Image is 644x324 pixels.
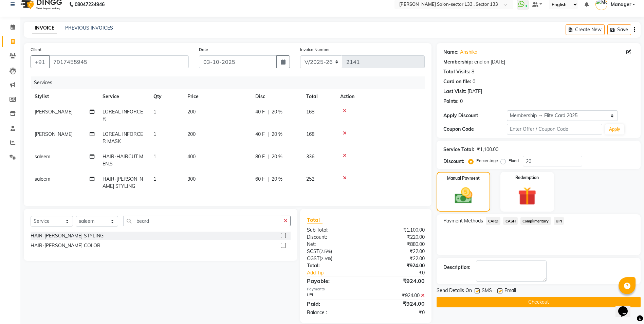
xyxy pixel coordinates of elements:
span: HAIR-[PERSON_NAME] STYLING [103,176,143,189]
label: Invoice Number [300,47,330,53]
th: Qty [149,89,183,104]
button: Checkout [437,297,641,307]
button: Create New [566,24,605,35]
div: ₹22.00 [366,248,430,255]
span: 1 [153,109,156,115]
div: Membership: [443,58,473,66]
label: Percentage [476,158,498,164]
div: Total: [302,262,366,269]
div: HAIR-[PERSON_NAME] COLOR [31,242,100,249]
span: Send Details On [437,287,472,295]
button: Apply [605,124,624,134]
span: Payment Methods [443,217,483,224]
th: Service [98,89,149,104]
span: CARD [486,217,500,225]
span: LOREAL INFORCER [103,109,143,122]
a: Add Tip [302,269,376,276]
span: LOREAL INFORCER MASK [103,131,143,144]
input: Search by Name/Mobile/Email/Code [49,55,189,68]
span: Complimentary [520,217,551,225]
span: 200 [187,109,196,115]
span: CGST [307,255,319,262]
span: 400 [187,154,196,160]
div: UPI [302,292,366,299]
div: Discount: [302,234,366,241]
div: 0 [460,98,463,105]
div: Last Visit: [443,88,466,95]
span: 40 F [255,108,265,115]
span: 1 [153,176,156,182]
input: Enter Offer / Coupon Code [507,124,602,134]
div: Discount: [443,158,464,165]
span: 80 F [255,153,265,160]
span: CASH [503,217,518,225]
span: saleem [35,176,50,182]
span: | [268,108,269,115]
span: SGST [307,248,319,254]
img: _cash.svg [449,185,478,206]
div: Payable: [302,277,366,285]
div: ₹22.00 [366,255,430,262]
div: ₹924.00 [366,300,430,308]
div: ₹1,100.00 [477,146,498,153]
div: Paid: [302,300,366,308]
a: INVOICE [32,22,57,34]
th: Price [183,89,251,104]
span: 60 F [255,176,265,183]
th: Total [302,89,336,104]
img: _gift.svg [512,185,542,208]
div: Name: [443,49,459,56]
span: 40 F [255,131,265,138]
div: Service Total: [443,146,474,153]
div: Total Visits: [443,68,470,75]
a: PREVIOUS INVOICES [65,25,113,31]
span: 200 [187,131,196,137]
div: Apply Discount [443,112,507,119]
div: Balance : [302,309,366,316]
div: ₹0 [376,269,430,276]
span: 20 % [272,153,282,160]
button: +91 [31,55,50,68]
span: Manager [611,1,631,8]
div: Net: [302,241,366,248]
span: 1 [153,154,156,160]
div: ( ) [302,248,366,255]
div: ( ) [302,255,366,262]
span: 20 % [272,176,282,183]
span: 2.5% [320,249,331,254]
iframe: chat widget [615,297,637,317]
div: ₹924.00 [366,292,430,299]
span: saleem [35,154,50,160]
span: Email [504,287,516,295]
span: UPI [554,217,564,225]
div: Payments [307,286,425,292]
span: HAIR-HAIRCUT MEN,S [103,154,143,167]
span: 168 [306,109,314,115]
span: 2.5% [321,256,331,261]
th: Stylist [31,89,98,104]
span: | [268,131,269,138]
div: [DATE] [467,88,482,95]
input: Search or Scan [123,216,281,226]
div: ₹924.00 [366,262,430,269]
div: 0 [473,78,475,85]
a: Anshika [460,49,477,56]
div: end on [DATE] [474,58,505,66]
label: Redemption [515,175,539,181]
span: Total [307,216,323,223]
div: ₹1,100.00 [366,227,430,234]
span: 252 [306,176,314,182]
div: Sub Total: [302,227,366,234]
span: [PERSON_NAME] [35,131,73,137]
span: 20 % [272,108,282,115]
label: Date [199,47,208,53]
label: Client [31,47,41,53]
span: | [268,153,269,160]
div: 8 [472,68,474,75]
span: 1 [153,131,156,137]
th: Disc [251,89,302,104]
div: Coupon Code [443,126,507,133]
label: Manual Payment [447,175,480,181]
span: 20 % [272,131,282,138]
span: 300 [187,176,196,182]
